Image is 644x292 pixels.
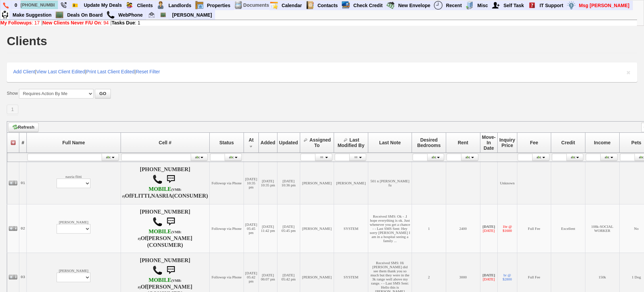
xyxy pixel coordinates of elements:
[368,162,412,204] td: 501 n [PERSON_NAME] fu
[122,209,208,248] h4: [PHONE_NUMBER] Of (CONSUMER)
[19,204,27,253] td: 02
[147,284,192,290] b: [PERSON_NAME]
[152,217,163,227] img: call.png
[528,1,536,10] img: help2.png
[7,90,18,96] label: Show
[209,204,244,253] td: Followup via Phone
[279,140,298,145] span: Updated
[149,12,154,18] img: jorge@homesweethomeproperties.com
[112,20,141,25] a: Tasks Due: 1
[561,140,575,145] span: Credit
[7,35,47,47] h1: Clients
[7,105,18,114] a: 1
[417,137,440,148] span: Desired Bedrooms
[166,1,194,10] a: Landlords
[465,1,474,10] img: officebldg.png
[395,1,433,10] a: New Envelope
[517,204,551,253] td: Full Fee
[106,11,115,19] img: call.png
[19,162,27,204] td: 01
[112,20,135,25] b: Tasks Due
[3,2,9,8] img: phone.png
[209,162,244,204] td: Followup via Phone
[122,188,182,198] font: (VMB: #)
[125,1,133,10] img: clients.png
[138,277,182,290] b: AT&T Wireless
[1,11,9,19] img: su2.jpg
[341,1,350,10] img: creditreport.png
[310,137,331,148] span: Assigned To
[13,69,35,74] a: Add Client
[259,204,277,253] td: [DATE] 11:42 pm
[386,1,395,10] img: gmoney.png
[164,172,178,186] img: sms.png
[351,1,386,10] a: Check Credit
[0,20,637,25] div: | |
[136,69,160,74] a: Reset Filter
[551,204,585,253] td: Excellent
[501,1,527,10] a: Self Task
[492,1,500,10] img: myadd.png
[169,11,214,19] a: [PERSON_NAME]
[86,69,134,74] a: Print Last Client Edited
[576,1,632,10] a: Msg [PERSON_NAME]
[164,215,178,229] img: sms.png
[219,140,234,145] span: Status
[585,204,619,253] td: 108k-SOCIAL WORKER
[567,1,576,10] img: money.png
[483,277,495,281] font: [DATE]
[27,162,121,204] td: nasria flitti
[458,140,468,145] span: Rent
[116,11,146,19] a: WebPhone
[503,224,512,233] a: 1br @ $1600
[43,20,101,25] b: New Clients Never F/U On
[122,166,208,200] h4: [PHONE_NUMBER] Of (CONSUMER)
[261,140,275,145] span: Added
[412,204,446,253] td: 1
[55,11,64,19] img: chalkboard.png
[8,123,39,132] a: Refresh
[234,1,243,10] img: docs.png
[243,1,269,10] td: Documents
[434,1,442,10] img: recent.png
[334,204,368,253] td: SYSTEM
[249,137,254,143] span: At
[0,20,40,25] a: My Followups: 17
[43,20,109,25] a: New Clients Never F/U On: 94
[306,1,314,10] img: contact.png
[152,265,163,275] img: call.png
[72,2,78,8] img: Bookmark.png
[482,273,495,277] b: [DATE]
[0,20,32,25] b: My Followups
[95,89,110,98] button: GO
[277,204,300,253] td: [DATE] 05:45 pm
[7,62,637,82] div: | | |
[300,204,334,253] td: [PERSON_NAME]
[27,204,121,253] td: [PERSON_NAME]
[61,2,66,8] img: phone22.png
[503,273,512,281] a: br @ $2800
[368,204,412,253] td: Received SMS: Ok - .I hope everything is ok. Just whenever you get a chance - - Last SMS Sent: He...
[483,229,495,233] font: [DATE]
[537,1,566,10] a: IT Support
[164,263,178,277] img: sms.png
[579,3,629,8] font: Msg [PERSON_NAME]
[138,229,182,241] b: T-Mobile USA, Inc.
[334,162,368,204] td: [PERSON_NAME]
[157,1,165,10] img: landlord.png
[64,11,106,19] a: Deals On Board
[475,1,491,10] a: Misc
[379,140,401,145] span: Last Note
[131,193,172,199] b: FLITTI,NASRIA
[62,140,85,145] span: Full Name
[443,1,465,10] a: Recent
[19,132,27,152] th: #
[149,186,171,192] font: MOBILE
[138,279,182,289] font: (VMB: #)
[315,1,341,10] a: Contacts
[10,11,55,19] a: Make Suggestion
[530,140,538,145] span: Fee
[499,137,515,148] span: Inquiry Price
[482,134,496,151] span: Move-In Date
